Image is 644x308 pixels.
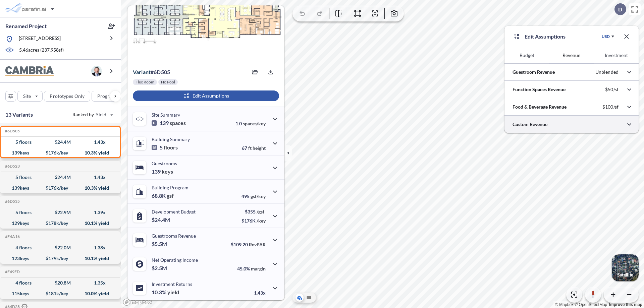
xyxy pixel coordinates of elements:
p: 495 [241,193,266,199]
button: Site [17,91,43,102]
p: Food & Beverage Revenue [513,104,567,110]
span: margin [251,266,266,271]
a: Improve this map [609,302,642,307]
a: Mapbox [555,302,574,307]
button: Revenue [549,47,594,63]
button: Prototypes Only [44,91,90,102]
button: Budget [504,47,549,63]
p: 67 [242,145,266,151]
p: Site Summary [152,112,180,118]
p: Net Operating Income [152,257,198,263]
p: Edit Assumptions [525,33,566,41]
p: 1.0 [235,121,266,126]
p: Guestroom Revenue [513,69,555,75]
p: # 6d505 [133,69,170,75]
p: $100/sf [602,104,619,110]
p: Prototypes Only [50,93,85,100]
span: /key [257,218,266,224]
p: D [618,6,622,12]
div: USD [602,34,610,39]
p: 5 [152,144,178,151]
p: Investment Returns [152,281,192,287]
p: [STREET_ADDRESS] [19,35,61,43]
button: Switcher ImageSatellite [612,254,639,281]
span: yield [167,289,179,296]
a: OpenStreetMap [575,302,607,307]
p: Guestrooms Revenue [152,233,196,239]
h5: Click to copy the code [4,199,20,204]
p: Renamed Project [5,22,47,30]
span: spaces [170,120,186,126]
p: Satellite [617,272,633,278]
span: /gsf [257,209,264,214]
p: Flex Room [136,79,154,85]
button: Site Plan [305,294,313,302]
h5: Click to copy the code [4,234,20,239]
p: $50/sf [605,86,619,93]
button: Investment [594,47,639,63]
span: keys [162,168,173,175]
img: user logo [91,66,102,76]
p: Guestrooms [152,161,177,166]
button: Ranked by Yield [67,109,117,120]
img: Switcher Image [612,254,639,281]
p: Building Summary [152,136,190,142]
p: 10.3% [152,289,179,296]
button: Aerial View [296,294,304,302]
p: Building Program [152,185,189,190]
p: $24.4M [152,217,171,223]
p: 139 [152,168,173,175]
span: spaces/key [243,121,266,126]
p: 139 [152,120,186,126]
h5: Click to copy the code [4,164,20,169]
span: floors [164,144,178,151]
p: No Pool [161,79,175,85]
p: 68.8K [152,192,174,199]
p: $109.20 [231,242,266,247]
h5: Click to copy the code [4,269,20,274]
span: ft [248,145,252,151]
p: Development Budget [152,209,196,214]
p: $176K [241,218,266,224]
a: Mapbox homepage [123,298,152,306]
p: $2.5M [152,265,168,271]
span: RevPAR [249,242,266,247]
span: gsf/key [251,193,266,199]
button: Program [92,91,128,102]
button: Edit Assumptions [133,90,279,101]
p: 45.0% [237,266,266,271]
p: $355 [241,209,266,214]
p: 1.43x [254,290,266,296]
p: Function Spaces Revenue [513,86,566,93]
p: Program [97,93,116,100]
img: BrandImage [5,66,54,76]
span: Variant [133,69,151,75]
p: Unblended [595,69,619,75]
span: gsf [167,192,174,199]
h5: Click to copy the code [4,129,20,133]
p: 13 Variants [5,111,33,119]
p: 5.46 acres ( 237,958 sf) [19,47,64,54]
p: $5.5M [152,241,168,247]
span: Yield [96,111,107,118]
p: Site [23,93,31,100]
span: height [253,145,266,151]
